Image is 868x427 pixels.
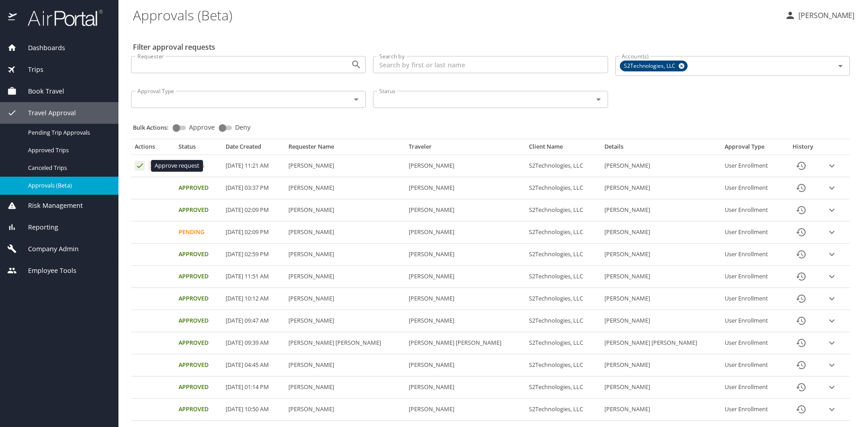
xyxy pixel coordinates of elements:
td: [PERSON_NAME] [285,310,405,332]
td: [PERSON_NAME] [PERSON_NAME] [405,332,525,354]
td: S2Technologies, LLC [525,244,601,266]
span: Approvals (Beta) [28,181,108,190]
td: [PERSON_NAME] [PERSON_NAME] [601,332,721,354]
td: S2Technologies, LLC [525,221,601,244]
td: S2Technologies, LLC [525,354,601,376]
td: User Enrollment [721,310,784,332]
td: [DATE] 11:51 AM [222,266,285,288]
button: expand row [825,270,839,283]
td: User Enrollment [721,199,784,221]
span: Risk Management [17,201,83,211]
th: Date Created [222,143,285,155]
td: [PERSON_NAME] [285,244,405,266]
td: [PERSON_NAME] [405,155,525,177]
td: [PERSON_NAME] [285,376,405,399]
td: [PERSON_NAME] [405,177,525,199]
span: Reporting [17,222,58,232]
span: Trips [17,65,43,75]
button: Open [592,93,605,106]
td: [PERSON_NAME] [601,310,721,332]
td: [PERSON_NAME] [601,376,721,399]
td: [PERSON_NAME] [285,177,405,199]
span: S2Technologies, LLC [620,61,681,71]
input: Search by first or last name [373,56,608,73]
span: Canceled Trips [28,164,108,172]
td: [PERSON_NAME] [405,310,525,332]
td: Approved [175,332,222,354]
td: Approved [175,399,222,421]
button: expand row [825,403,839,416]
button: expand row [825,181,839,195]
td: S2Technologies, LLC [525,199,601,221]
td: [PERSON_NAME] [405,288,525,310]
button: expand row [825,336,839,350]
td: [PERSON_NAME] [285,288,405,310]
td: User Enrollment [721,266,784,288]
button: History [790,177,812,199]
th: Requester Name [285,143,405,155]
td: [PERSON_NAME] [285,221,405,244]
td: User Enrollment [721,376,784,399]
td: [PERSON_NAME] [405,244,525,266]
td: [PERSON_NAME] [285,354,405,376]
td: [PERSON_NAME] [601,288,721,310]
td: S2Technologies, LLC [525,399,601,421]
td: [DATE] 11:21 AM [222,155,285,177]
td: Approved [175,288,222,310]
button: Open [350,93,363,106]
td: S2Technologies, LLC [525,332,601,354]
td: [PERSON_NAME] [285,155,405,177]
th: History [784,143,822,155]
td: S2Technologies, LLC [525,376,601,399]
td: Approved [175,376,222,399]
button: expand row [825,314,839,328]
td: [PERSON_NAME] [405,199,525,221]
span: Travel Approval [17,108,76,118]
td: [PERSON_NAME] [285,399,405,421]
th: Approval Type [721,143,784,155]
span: Approve [189,124,215,131]
td: User Enrollment [721,399,784,421]
span: Deny [235,124,250,131]
td: S2Technologies, LLC [525,288,601,310]
div: S2Technologies, LLC [620,61,688,71]
button: History [790,332,812,354]
button: History [790,244,812,265]
td: [PERSON_NAME] [601,199,721,221]
button: History [790,399,812,420]
td: S2Technologies, LLC [525,266,601,288]
td: S2Technologies, LLC [525,310,601,332]
td: User Enrollment [721,354,784,376]
td: User Enrollment [721,332,784,354]
td: User Enrollment [721,244,784,266]
span: Pending Trip Approvals [28,128,108,137]
button: History [790,266,812,287]
td: [PERSON_NAME] [405,376,525,399]
td: Approved [175,310,222,332]
td: [PERSON_NAME] [405,399,525,421]
button: History [790,310,812,332]
td: [DATE] 04:45 AM [222,354,285,376]
th: Actions [131,143,175,155]
h2: Filter approval requests [133,40,215,54]
td: [PERSON_NAME] [601,399,721,421]
h1: Approvals (Beta) [133,1,778,29]
td: Approved [175,177,222,199]
span: Approved Trips [28,146,108,155]
button: Open [834,60,847,72]
td: User Enrollment [721,288,784,310]
button: History [790,155,812,177]
td: Approved [175,244,222,266]
span: Book Travel [17,86,64,96]
td: S2Technologies, LLC [525,155,601,177]
td: [DATE] 09:47 AM [222,310,285,332]
td: [DATE] 02:09 PM [222,221,285,244]
button: expand row [825,225,839,239]
th: Client Name [525,143,601,155]
button: History [790,376,812,398]
span: Company Admin [17,244,79,254]
p: [PERSON_NAME] [796,10,854,21]
td: [PERSON_NAME] [601,155,721,177]
td: [PERSON_NAME] [285,199,405,221]
button: [PERSON_NAME] [781,7,858,23]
